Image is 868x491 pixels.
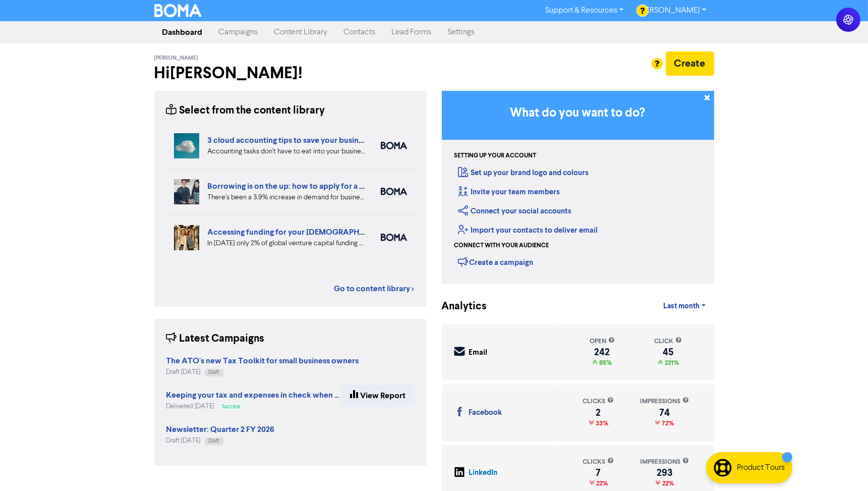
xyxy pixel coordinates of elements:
[458,168,589,178] a: Set up your brand logo and colours
[166,424,275,434] strong: Newsletter: Quarter 2 FY 2026
[666,51,714,76] button: Create
[166,357,359,365] a: The ATO's new Tax Toolkit for small business owners
[166,402,342,411] div: Delivered [DATE]
[166,390,416,400] strong: Keeping your tax and expenses in check when you are self-employed
[209,370,219,375] span: Draft
[166,103,325,119] div: Select from the content library
[166,426,275,434] a: Newsletter: Quarter 2 FY 2026
[458,254,534,269] div: Create a campaign
[469,347,488,359] div: Email
[211,22,266,42] a: Campaigns
[640,409,689,417] div: 74
[208,181,408,191] a: Borrowing is on the up: how to apply for a business loan
[537,3,631,19] a: Support & Resources
[583,409,614,417] div: 2
[154,22,211,42] a: Dashboard
[583,469,614,477] div: 7
[440,22,483,42] a: Settings
[654,337,682,346] div: click
[469,407,502,419] div: Facebook
[166,331,265,347] div: Latest Campaigns
[208,227,454,237] a: Accessing funding for your [DEMOGRAPHIC_DATA]-led businesses
[654,348,682,356] div: 45
[818,443,868,491] iframe: Chat Widget
[454,241,549,250] div: Connect with your audience
[590,348,615,356] div: 242
[384,22,440,42] a: Lead Forms
[442,299,475,314] div: Analytics
[208,192,366,203] div: There’s been a 3.9% increase in demand for business loans from Aussie businesses. Find out the be...
[334,283,415,295] a: Go to content library >
[381,188,407,195] img: boma
[458,206,572,216] a: Connect your social accounts
[336,22,384,42] a: Contacts
[583,397,614,406] div: clicks
[655,296,714,316] a: Last month
[166,436,275,446] div: Draft [DATE]
[208,238,366,249] div: In 2024 only 2% of global venture capital funding went to female-only founding teams. We highligh...
[583,457,614,467] div: clicks
[663,302,700,311] span: Last month
[458,226,598,235] a: Import your contacts to deliver email
[458,187,560,197] a: Invite your team members
[208,135,430,145] a: 3 cloud accounting tips to save your business time and money
[457,106,699,121] h3: What do you want to do?
[594,419,608,427] span: 33%
[154,54,199,62] span: [PERSON_NAME]
[660,419,674,427] span: 72%
[208,146,366,157] div: Accounting tasks don’t have to eat into your business time. With the right cloud accounting softw...
[209,439,219,444] span: Draft
[154,64,427,83] h2: Hi [PERSON_NAME] !
[442,91,714,284] div: Getting Started in BOMA
[154,4,202,17] img: BOMA Logo
[266,22,336,42] a: Content Library
[640,469,689,477] div: 293
[590,337,615,346] div: open
[166,392,416,400] a: Keeping your tax and expenses in check when you are self-employed
[222,404,241,409] span: Success
[469,467,498,479] div: LinkedIn
[663,359,679,367] span: 221%
[640,457,689,467] div: impressions
[342,385,415,406] a: View Report
[381,234,407,241] img: boma
[631,3,714,19] a: [PERSON_NAME]
[594,479,608,487] span: 22%
[166,356,359,366] strong: The ATO's new Tax Toolkit for small business owners
[166,367,359,377] div: Draft [DATE]
[660,479,674,487] span: 22%
[454,151,537,160] div: Setting up your account
[598,359,612,367] span: 65%
[640,397,689,406] div: impressions
[381,142,407,149] img: boma_accounting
